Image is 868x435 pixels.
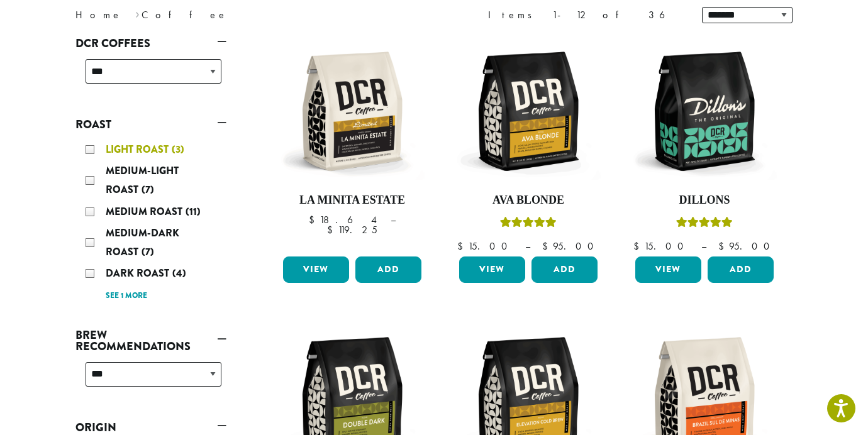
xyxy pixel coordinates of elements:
[525,240,530,253] span: –
[542,240,599,253] bdi: 95.00
[457,240,513,253] bdi: 15.00
[75,8,122,21] a: Home
[280,39,425,184] img: DCR-12oz-La-Minita-Estate-Stock-scaled.png
[456,39,601,184] img: DCR-12oz-Ava-Blonde-Stock-scaled.png
[708,256,774,283] button: Add
[106,266,172,280] span: Dark Roast
[718,240,776,253] bdi: 95.00
[106,290,147,302] a: See 1 more
[106,204,186,219] span: Medium Roast
[75,8,415,23] nav: Breadcrumb
[142,245,154,259] span: (7)
[632,39,777,251] a: DillonsRated 5.00 out of 5
[456,194,601,207] h4: Ava Blonde
[701,240,706,253] span: –
[459,256,525,283] a: View
[75,324,226,357] a: Brew Recommendations
[186,204,201,219] span: (11)
[531,256,598,283] button: Add
[283,256,349,283] a: View
[106,142,172,157] span: Light Roast
[75,33,226,54] a: DCR Coffees
[632,194,777,207] h4: Dillons
[75,114,226,135] a: Roast
[391,213,396,226] span: –
[633,240,644,253] span: $
[635,256,701,283] a: View
[718,240,729,253] span: $
[172,142,184,157] span: (3)
[142,182,154,197] span: (7)
[75,54,226,99] div: DCR Coffees
[633,240,689,253] bdi: 15.00
[280,39,425,251] a: La Minita Estate
[327,223,377,236] bdi: 119.25
[456,39,601,251] a: Ava BlondeRated 5.00 out of 5
[327,223,338,236] span: $
[172,266,186,280] span: (4)
[676,215,733,234] div: Rated 5.00 out of 5
[75,357,226,402] div: Brew Recommendations
[488,8,683,23] div: Items 1-12 of 36
[280,194,425,207] h4: La Minita Estate
[632,39,777,184] img: DCR-12oz-Dillons-Stock-scaled.png
[309,213,379,226] bdi: 18.64
[542,240,553,253] span: $
[106,226,179,259] span: Medium-Dark Roast
[309,213,320,226] span: $
[135,3,140,23] span: ›
[106,163,179,197] span: Medium-Light Roast
[355,256,421,283] button: Add
[75,135,226,309] div: Roast
[457,240,468,253] span: $
[500,215,557,234] div: Rated 5.00 out of 5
